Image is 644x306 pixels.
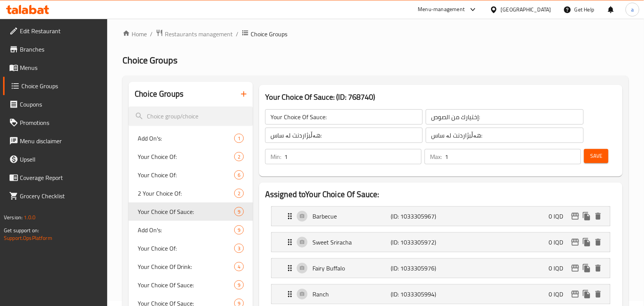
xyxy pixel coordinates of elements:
span: Your Choice Of: [138,152,234,161]
button: delete [592,262,604,274]
button: edit [570,288,581,300]
span: Menu disclaimer [20,136,101,146]
span: 2 [235,153,243,160]
span: Upsell [20,155,101,164]
span: Your Choice Of Sauce: [138,280,234,290]
span: Get support on: [4,225,39,235]
button: duplicate [581,210,592,222]
a: Promotions [3,113,108,132]
div: Add On's:9 [129,221,253,239]
a: Edit Restaurant [3,22,108,40]
span: Choice Groups [122,52,177,69]
span: 4 [235,263,243,270]
p: (ID: 1033305972) [391,238,443,247]
a: Coupons [3,95,108,113]
div: Expand [272,285,610,304]
span: 3 [235,245,243,252]
div: Choices [234,152,244,161]
span: Restaurants management [165,29,233,39]
span: 1 [235,135,243,142]
span: 9 [235,208,243,215]
p: (ID: 1033305994) [391,290,443,299]
span: Grocery Checklist [20,191,101,201]
div: Choices [234,170,244,180]
span: Edit Restaurant [20,26,101,36]
a: Upsell [3,150,108,168]
span: Choice Groups [21,81,101,91]
p: 0 IQD [549,212,570,221]
div: Expand [272,233,610,252]
button: delete [592,210,604,222]
p: (ID: 1033305976) [391,264,443,273]
div: Expand [272,259,610,278]
span: 9 [235,282,243,289]
p: Barbecue [312,212,391,221]
span: 1.0.0 [24,212,35,222]
a: Coverage Report [3,168,108,187]
div: Choices [234,244,244,253]
button: delete [592,288,604,300]
a: Support.OpsPlatform [4,233,52,243]
a: Grocery Checklist [3,187,108,205]
button: Save [584,149,609,163]
p: Max: [430,152,442,161]
p: Min: [270,152,281,161]
div: Your Choice Of:3 [129,239,253,257]
span: Promotions [20,118,101,127]
button: edit [570,210,581,222]
span: 6 [235,172,243,179]
li: / [236,29,238,39]
span: Branches [20,45,101,54]
button: edit [570,262,581,274]
span: Save [590,151,602,161]
li: Expand [265,255,617,281]
button: duplicate [581,288,592,300]
div: Your Choice Of:2 [129,147,253,166]
span: Your Choice Of: [138,170,234,180]
a: Branches [3,40,108,58]
a: Menu disclaimer [3,132,108,150]
span: Menus [20,63,101,72]
div: Choices [234,134,244,143]
div: Menu-management [418,5,465,14]
div: Expand [272,207,610,226]
a: Home [122,29,147,39]
span: Version: [4,212,23,222]
li: / [150,29,153,39]
div: Choices [234,189,244,198]
p: Ranch [312,290,391,299]
a: Choice Groups [3,77,108,95]
div: Choices [234,280,244,290]
li: Expand [265,203,617,229]
h2: Choice Groups [135,88,184,100]
div: Your Choice Of Drink:4 [129,257,253,276]
span: Add On's: [138,225,234,235]
p: 0 IQD [549,290,570,299]
a: Restaurants management [156,29,233,39]
h2: Assigned to Your Choice Of Sauce: [265,189,617,200]
li: Expand [265,229,617,255]
p: 0 IQD [549,264,570,273]
p: (ID: 1033305967) [391,212,443,221]
div: Add On's:1 [129,129,253,147]
p: Sweet Sriracha [312,238,391,247]
span: 9 [235,227,243,234]
span: Coverage Report [20,173,101,182]
a: Menus [3,58,108,77]
button: duplicate [581,262,592,274]
div: Choices [234,225,244,235]
h3: Your Choice Of Sauce: (ID: 768740) [265,91,617,103]
span: Your Choice Of Sauce: [138,207,234,216]
button: edit [570,236,581,248]
span: Your Choice Of: [138,244,234,253]
div: Your Choice Of Sauce:9 [129,202,253,221]
div: Your Choice Of:6 [129,166,253,184]
nav: breadcrumb [122,29,629,39]
span: Add On's: [138,134,234,143]
div: [GEOGRAPHIC_DATA] [501,5,551,14]
input: search [129,107,253,126]
span: a [631,5,634,14]
button: delete [592,236,604,248]
div: Your Choice Of Sauce:9 [129,276,253,294]
p: Fairy Buffalo [312,264,391,273]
